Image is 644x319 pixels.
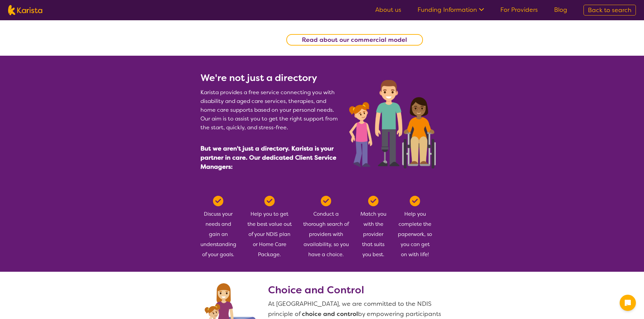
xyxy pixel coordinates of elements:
[268,284,444,296] h2: Choice and Control
[368,196,379,206] img: Tick
[200,196,236,260] div: Discuss your needs and gain an understanding of your goals.
[321,196,331,206] img: Tick
[588,6,631,14] span: Back to search
[303,196,349,260] div: Conduct a thorough search of providers with availability, so you have a choice.
[410,196,420,206] img: Tick
[247,196,292,260] div: Help you to get the best value out of your NDIS plan or Home Care Package.
[8,5,42,15] img: Karista logo
[200,88,341,132] p: Karista provides a free service connecting you with disability and aged care services, therapies,...
[500,6,538,14] a: For Providers
[200,72,341,84] h2: We're not just a directory
[302,36,407,44] b: Read about our commercial model
[375,6,401,14] a: About us
[360,196,386,260] div: Match you with the provider that suits you best.
[583,5,636,16] a: Back to search
[200,144,336,171] span: But we aren't just a directory. Karista is your partner in care. Our dedicated Client Service Man...
[264,196,275,206] img: Tick
[349,80,436,168] img: Participants
[302,310,358,318] b: choice and control
[213,196,223,206] img: Tick
[418,6,484,14] a: Funding Information
[554,6,567,14] a: Blog
[397,196,433,260] div: Help you complete the paperwork, so you can get on with life!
